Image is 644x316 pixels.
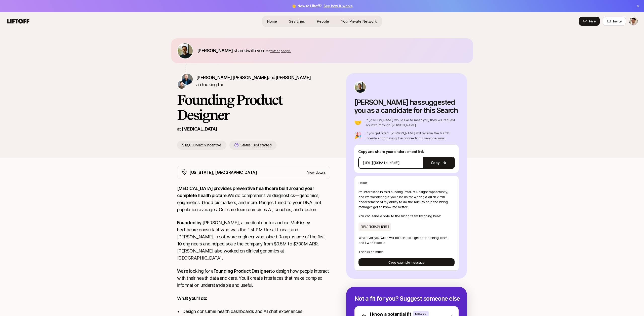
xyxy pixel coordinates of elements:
button: Kunal Bhatia [629,17,638,26]
p: Hello! [358,180,455,185]
p: are looking for [196,74,330,88]
p: [URL][DOMAIN_NAME] [363,160,400,165]
p: You can send a note to the hiring team by going here: [358,213,455,218]
p: We do comprehensive diagnostics—genomics, epigenetics, blood biomarkers, and more. Ranges tuned t... [177,185,330,213]
li: Design consumer health dashboards and AI chat experiences [182,308,330,315]
p: If [PERSON_NAME] would like to meet you, they will request an intro through [PERSON_NAME]. [366,117,459,128]
p: We're looking for a to design how people interact with their health data and care. You'll create ... [177,268,330,289]
span: with you [247,48,264,53]
p: 🎉 [354,133,362,139]
strong: Founding Product Designer [214,268,271,274]
img: f0936900_d56c_467f_af31_1b3fd38f9a79.jpg [355,82,366,93]
p: View details [307,170,326,175]
p: 🤝 [354,119,362,125]
span: Hire [589,19,596,24]
span: Searches [289,19,305,24]
span: Just started [253,143,272,147]
a: See how it works [324,4,353,8]
p: [PERSON_NAME], a medical doctor and ex-McKinsey healthcare consultant who was the first PM hire a... [177,219,330,262]
p: [PERSON_NAME] has suggested you as a candidate for this Search [354,98,459,114]
img: Kunal Bhatia [629,17,638,25]
p: Thanks so much. [358,249,455,254]
p: $18,000 [415,312,427,316]
span: Your Private Network [341,19,377,24]
p: Whatever you write will be sent straight to the hiring team, and I won't see it. [358,235,455,245]
p: shared [197,47,291,54]
p: If you get hired, [PERSON_NAME] will receive the Match Incentive for making the connection. Every... [366,131,459,141]
strong: [MEDICAL_DATA] provides preventive healthcare built around your complete health picture. [177,186,315,198]
button: Invite [603,17,626,26]
img: Sagan Schultz [182,74,193,85]
p: [URL][DOMAIN_NAME] [358,223,391,231]
span: and [268,75,311,80]
button: Copy example message [358,258,455,266]
span: via [266,49,270,53]
a: Home [263,17,281,26]
span: People [317,19,329,24]
a: Searches [285,17,309,26]
a: Your Private Network [337,17,381,26]
span: Invite [613,19,622,24]
strong: Founded by: [177,220,203,225]
span: Home [267,19,277,24]
img: f0936900_d56c_467f_af31_1b3fd38f9a79.jpg [178,43,193,58]
button: Copy link [423,156,454,170]
span: [PERSON_NAME] [197,48,233,53]
p: Copy and share your endorsement link [358,149,455,155]
h1: Founding Product Designer [177,92,330,122]
p: at [177,126,181,132]
p: I'm interested in this Founding Product Designer opportunity , and I'm wondering if you'd be up f... [358,189,455,209]
p: [US_STATE], [GEOGRAPHIC_DATA] [189,169,257,176]
span: 👋 New to Liftoff? [292,3,353,9]
img: David Deng [178,81,186,89]
span: 2 other people [270,49,291,53]
p: $18,000 Match Incentive [177,141,226,150]
span: [PERSON_NAME] [PERSON_NAME] [196,75,268,80]
button: Hire [579,17,600,26]
a: People [313,17,333,26]
p: Not a fit for you? Suggest someone else [354,295,459,302]
strong: What you'll do: [177,296,207,301]
p: [MEDICAL_DATA] [182,125,217,133]
span: [PERSON_NAME] [275,75,311,80]
p: Status: [240,142,271,148]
